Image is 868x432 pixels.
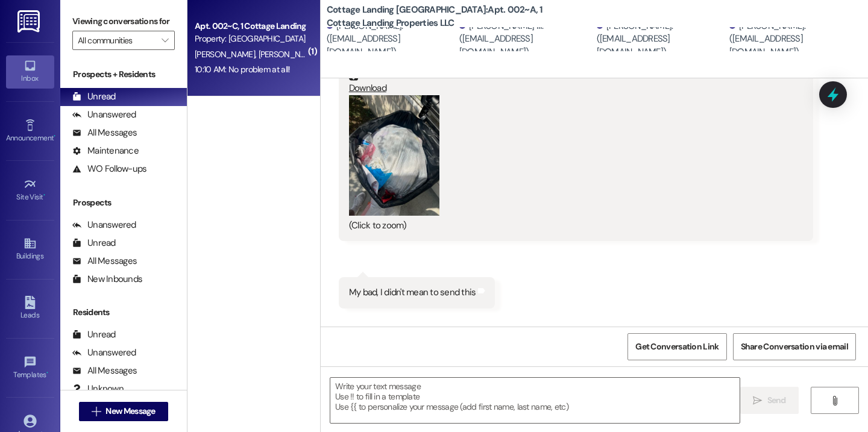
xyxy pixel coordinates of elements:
[43,191,45,199] span: •
[72,346,136,359] div: Unanswered
[349,219,794,232] div: (Click to zoom)
[627,333,726,360] button: Get Conversation Link
[72,237,116,249] div: Unread
[349,73,794,94] a: Download
[72,12,175,31] label: Viewing conversations for
[6,352,54,384] a: Templates •
[195,49,259,60] span: [PERSON_NAME]
[753,396,762,405] i: 
[60,306,187,319] div: Residents
[258,49,322,60] span: [PERSON_NAME]
[767,394,786,407] span: Send
[327,20,456,58] div: [PERSON_NAME]. ([EMAIL_ADDRESS][DOMAIN_NAME])
[195,64,290,75] div: 10:10 AM: No problem at all!
[17,10,42,33] img: ResiDesk Logo
[195,20,306,33] div: Apt. 002~C, 1 Cottage Landing Properties LLC
[349,95,439,216] button: Zoom image
[72,163,146,175] div: WO Follow-ups
[54,132,55,140] span: •
[195,33,306,45] div: Property: [GEOGRAPHIC_DATA] [GEOGRAPHIC_DATA]
[92,407,101,416] i: 
[72,90,116,103] div: Unread
[6,233,54,266] a: Buildings
[740,387,799,414] button: Send
[72,108,136,121] div: Unanswered
[72,365,137,377] div: All Messages
[60,196,187,209] div: Prospects
[46,369,48,377] span: •
[79,402,168,421] button: New Message
[105,405,155,418] span: New Message
[6,292,54,325] a: Leads
[72,383,124,395] div: Unknown
[72,328,116,341] div: Unread
[729,20,859,58] div: [PERSON_NAME]. ([EMAIL_ADDRESS][DOMAIN_NAME])
[6,55,54,88] a: Inbox
[635,340,719,353] span: Get Conversation Link
[741,340,848,353] span: Share Conversation via email
[60,68,187,81] div: Prospects + Residents
[162,36,168,45] i: 
[327,4,568,30] b: Cottage Landing [GEOGRAPHIC_DATA]: Apt. 002~A, 1 Cottage Landing Properties LLC
[597,20,726,58] div: [PERSON_NAME]. ([EMAIL_ADDRESS][DOMAIN_NAME])
[733,333,856,360] button: Share Conversation via email
[72,145,139,157] div: Maintenance
[78,31,156,50] input: All communities
[72,255,137,268] div: All Messages
[72,127,137,139] div: All Messages
[72,273,142,286] div: New Inbounds
[349,286,476,299] div: My bad, I didn't mean to send this
[6,174,54,207] a: Site Visit •
[459,20,594,58] div: [PERSON_NAME] Iii. ([EMAIL_ADDRESS][DOMAIN_NAME])
[72,219,136,231] div: Unanswered
[830,396,839,405] i: 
